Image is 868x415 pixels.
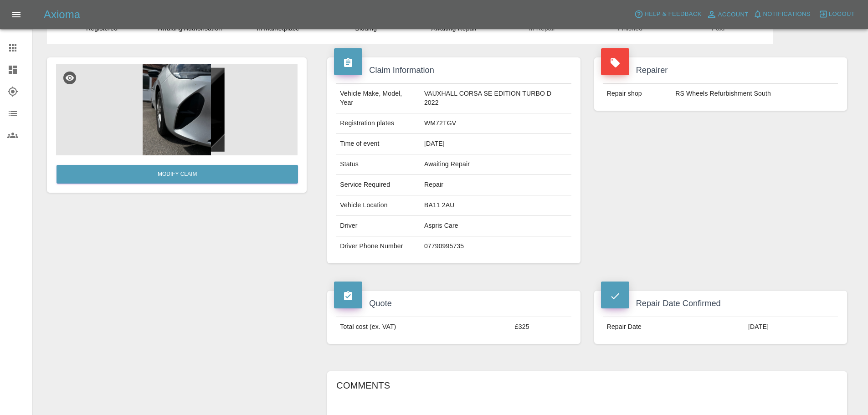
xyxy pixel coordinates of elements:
td: £325 [511,317,571,337]
td: Awaiting Repair [421,154,571,175]
button: Help & Feedback [632,7,704,21]
td: Repair [421,175,571,195]
td: 07790995735 [421,236,571,256]
td: Vehicle Location [336,195,421,216]
td: Driver [336,216,421,236]
td: Driver Phone Number [336,236,421,256]
img: 3ecbf1f1-f6e4-4aca-b762-01bc2d8d0e88 [56,64,298,155]
td: Registration plates [336,113,421,134]
td: Service Required [336,175,421,195]
a: Account [704,7,751,22]
td: Vehicle Make, Model, Year [336,84,421,113]
a: Modify Claim [56,165,298,184]
h6: Comments [336,378,838,393]
button: Open drawer [5,4,27,26]
h4: Claim Information [334,64,573,77]
button: Notifications [751,7,813,21]
h4: Quote [334,297,573,310]
button: Logout [817,7,857,21]
td: Repair shop [603,84,672,104]
span: Help & Feedback [644,9,701,20]
span: Logout [829,9,855,20]
td: [DATE] [421,134,571,154]
td: BA11 2AU [421,195,571,216]
span: Account [718,10,749,20]
td: RS Wheels Refurbishment South [672,84,838,104]
td: Repair Date [603,317,745,337]
td: Status [336,154,421,175]
td: Total cost (ex. VAT) [336,317,511,337]
h4: Repair Date Confirmed [601,297,840,310]
td: [DATE] [745,317,838,337]
td: Time of event [336,134,421,154]
td: WM72TGV [421,113,571,134]
h4: Repairer [601,64,840,77]
h5: Axioma [44,7,80,22]
td: Aspris Care [421,216,571,236]
td: VAUXHALL CORSA SE EDITION TURBO D 2022 [421,84,571,113]
span: Notifications [763,9,811,20]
